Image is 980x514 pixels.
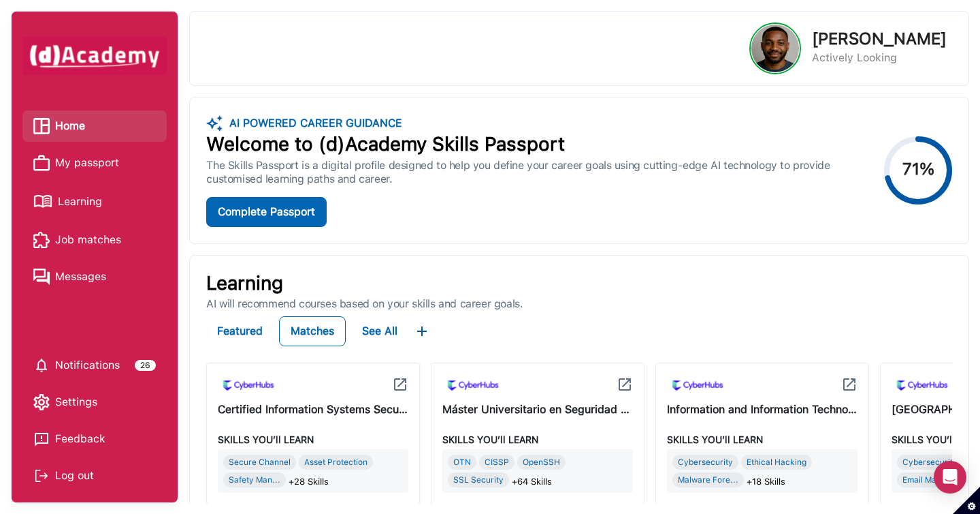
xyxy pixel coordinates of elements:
div: SSL Security [448,472,509,487]
button: See All [351,316,408,346]
p: Actively Looking [812,50,947,66]
div: OpenSSH [517,455,566,470]
div: Máster Universitario en Seguridad de las Tecnologías de la Información y las Comunicaciones [442,400,633,419]
img: icon [617,376,633,393]
button: Complete Passport [206,197,327,227]
div: Open Intercom Messenger [934,461,966,494]
img: Learning icon [33,190,52,213]
a: Learning iconLearning [33,190,156,213]
img: Log out [33,468,50,484]
img: icon [841,376,857,393]
img: ... [206,114,223,133]
div: Welcome to (d)Academy Skills Passport [206,133,879,156]
img: icon [218,374,279,397]
span: Messages [55,267,106,287]
div: Matches [291,322,334,341]
img: Messages icon [33,269,50,285]
img: Job matches icon [33,232,50,248]
div: See All [362,322,397,341]
div: 26 [135,360,156,371]
a: Messages iconMessages [33,267,156,287]
a: Job matches iconJob matches [33,230,156,250]
span: Notifications [55,355,120,376]
button: Featured [206,316,274,346]
span: My passport [55,153,119,173]
div: Cybersecurity [672,455,738,470]
span: Learning [58,192,102,212]
img: setting [33,357,50,374]
img: setting [33,394,50,410]
img: icon [892,374,953,397]
img: icon [392,376,408,393]
img: icon [442,374,504,397]
img: Profile [751,25,799,72]
a: Home iconHome [33,116,156,136]
span: Job matches [55,230,121,250]
a: Feedback [33,429,156,449]
div: SKILLS YOU’ll LEARN [218,430,408,449]
div: Safety Man... [223,472,286,487]
div: The Skills Passport is a digital profile designed to help you define your career goals using cutt... [206,159,879,186]
img: ... [414,323,430,339]
div: Cybersecurity [897,455,963,470]
img: Home icon [33,118,50,134]
img: icon [667,374,728,397]
span: +28 Skills [289,472,329,492]
p: Learning [206,272,952,295]
p: [PERSON_NAME] [812,31,947,47]
div: Ethical Hacking [741,455,812,470]
button: Set cookie preferences [953,487,980,514]
div: CISSP [479,455,514,470]
p: AI will recommend courses based on your skills and career goals. [206,297,952,311]
span: Settings [55,392,97,412]
div: Information and Information Technologies Security [667,400,857,419]
span: +64 Skills [512,472,552,492]
div: Log out [33,466,156,486]
a: My passport iconMy passport [33,153,156,173]
div: Asset Protection [299,455,373,470]
img: dAcademy [22,37,167,75]
div: SKILLS YOU’ll LEARN [442,430,633,449]
img: My passport icon [33,155,50,171]
text: 71% [902,159,934,179]
div: SKILLS YOU’ll LEARN [667,430,857,449]
div: Featured [217,322,263,341]
div: OTN [448,455,476,470]
button: Matches [279,316,346,346]
div: Email Managem... [897,472,976,487]
span: Home [55,116,85,136]
div: Malware Fore... [672,472,744,487]
span: +18 Skills [747,472,785,492]
div: Secure Channel [223,455,296,470]
div: Complete Passport [218,202,315,222]
img: feedback [33,431,50,447]
div: AI POWERED CAREER GUIDANCE [223,114,402,133]
div: Certified Information Systems Security Professional (CISSP) [218,400,408,419]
